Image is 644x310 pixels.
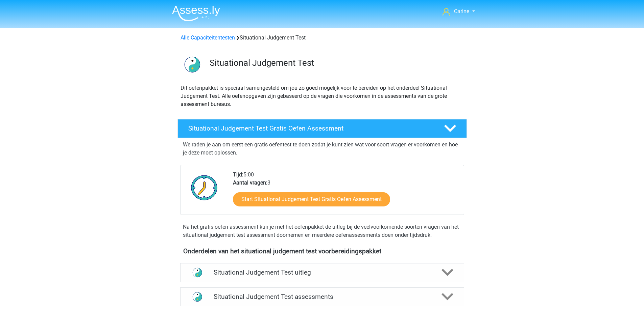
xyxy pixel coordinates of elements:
a: Carine [440,7,477,16]
div: 5:00 3 [228,171,463,215]
a: Start Situational Judgement Test Gratis Oefen Assessment [233,192,390,206]
img: situational judgement test [178,50,207,79]
a: assessments Situational Judgement Test assessments [177,287,467,306]
img: Assessly [172,5,220,21]
img: situational judgement test assessments [189,288,206,305]
b: Tijd: [233,171,243,178]
img: situational judgement test uitleg [189,264,206,281]
h4: Onderdelen van het situational judgement test voorbereidingspakket [183,247,461,255]
div: Situational Judgement Test [178,34,467,42]
img: Klok [187,171,221,204]
span: Carine [454,8,469,15]
div: Na het gratis oefen assessment kun je met het oefenpakket de uitleg bij de veelvoorkomende soorte... [180,223,464,239]
a: uitleg Situational Judgement Test uitleg [177,263,467,282]
h4: Situational Judgement Test uitleg [214,269,431,276]
p: Dit oefenpakket is speciaal samengesteld om jou zo goed mogelijk voor te bereiden op het onderdee... [181,84,464,108]
h4: Situational Judgement Test assessments [214,293,431,301]
h3: Situational Judgement Test [210,58,461,68]
p: We raden je aan om eerst een gratis oefentest te doen zodat je kunt zien wat voor soort vragen er... [183,141,461,157]
a: Situational Judgement Test Gratis Oefen Assessment [175,119,470,138]
a: Alle Capaciteitentesten [181,34,235,41]
h4: Situational Judgement Test Gratis Oefen Assessment [188,124,433,132]
b: Aantal vragen: [233,179,267,186]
